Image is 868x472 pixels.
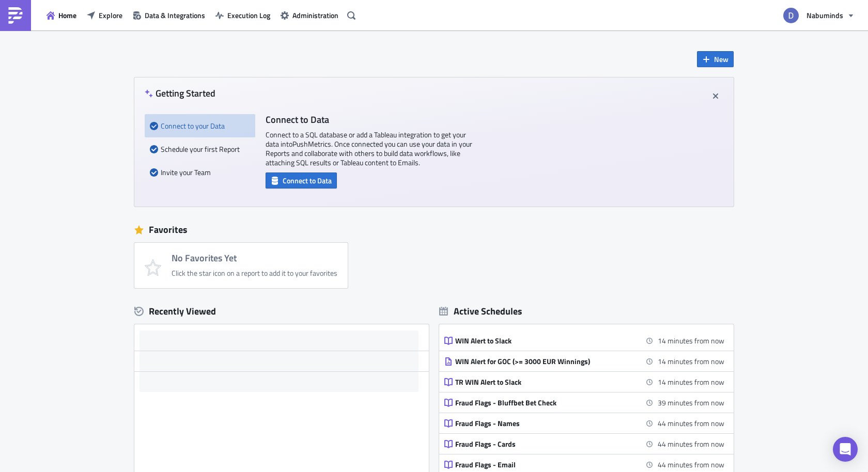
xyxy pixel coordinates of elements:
span: Explore [99,10,122,21]
span: Home [58,10,76,21]
time: 2025-10-08 16:30 [658,418,724,429]
h4: Connect to Data [266,114,472,125]
div: Fraud Flags - Bluffbet Bet Check [455,398,636,407]
button: Data & Integrations [128,7,210,23]
div: TR WIN Alert to Slack [455,377,636,387]
span: Administration [292,10,338,21]
time: 2025-10-08 16:30 [658,459,724,470]
span: Data & Integrations [145,10,205,21]
div: Fraud Flags - Email [455,460,636,469]
div: WIN Alert for GOC (>= 3000 EUR Winnings) [455,357,636,366]
button: New [697,51,734,67]
a: TR WIN Alert to Slack14 minutes from now [444,372,724,392]
a: Fraud Flags - Bluffbet Bet Check39 minutes from now [444,392,724,413]
div: Schedule your first Report [150,137,250,161]
span: Execution Log [227,10,270,21]
h4: Getting Started [145,88,215,99]
button: Home [41,7,82,23]
span: Nabuminds [807,10,843,21]
div: Connect to your Data [150,114,250,137]
div: Click the star icon on a report to add it to your favorites [172,269,337,278]
div: Recently Viewed [134,304,429,319]
time: 2025-10-08 16:00 [658,356,724,367]
time: 2025-10-08 16:00 [658,376,724,387]
button: Nabuminds [777,4,860,27]
img: PushMetrics [7,7,24,24]
button: Administration [275,7,344,23]
time: 2025-10-08 16:00 [658,335,724,346]
p: Connect to a SQL database or add a Tableau integration to get your data into PushMetrics . Once c... [266,130,472,167]
time: 2025-10-08 16:25 [658,397,724,408]
span: New [714,54,729,65]
button: Connect to Data [266,172,337,188]
a: Fraud Flags - Names44 minutes from now [444,413,724,433]
div: Open Intercom Messenger [833,437,858,462]
h4: No Favorites Yet [172,253,337,263]
img: Avatar [782,7,800,24]
time: 2025-10-08 16:30 [658,438,724,449]
div: Favorites [134,222,734,238]
div: Fraud Flags - Names [455,419,636,428]
button: Explore [82,7,128,23]
div: Fraud Flags - Cards [455,439,636,449]
button: Execution Log [210,7,275,23]
a: WIN Alert to Slack14 minutes from now [444,331,724,351]
div: Active Schedules [439,305,522,317]
a: Connect to Data [266,174,337,185]
div: WIN Alert to Slack [455,336,636,345]
span: Connect to Data [283,175,332,186]
div: Invite your Team [150,161,250,184]
a: Fraud Flags - Cards44 minutes from now [444,434,724,454]
a: WIN Alert for GOC (>= 3000 EUR Winnings)14 minutes from now [444,351,724,371]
